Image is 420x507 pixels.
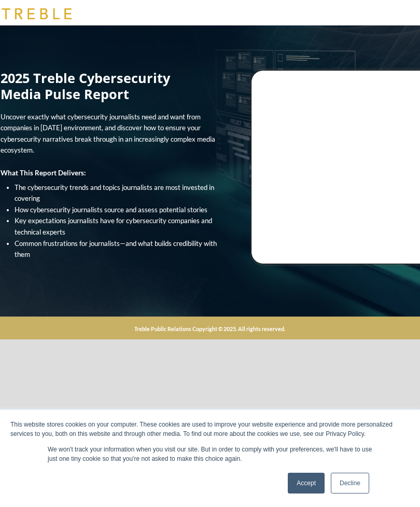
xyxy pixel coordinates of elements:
span: Uncover exactly what cybersecurity journalists need and want from companies in [DATE] environment... [1,113,215,155]
strong: What This Report Delivers: [1,169,86,177]
a: Accept [288,473,325,494]
strong: Treble Public Relations Copyright © 2025. All rights reserved. [134,325,285,332]
p: We won't track your information when you visit our site. But in order to comply with your prefere... [48,445,372,463]
div: This website stores cookies on your computer. These cookies are used to improve your website expe... [10,420,410,439]
span: Common frustrations for journalists—and what builds credibility with them [15,239,217,259]
span: Key expectations journalists have for cybersecurity companies and technical experts [15,216,212,236]
span: The cybersecurity trends and topics journalists are most invested in covering [15,183,214,203]
span: How cybersecurity journalists source and assess potential stories [15,205,207,214]
a: Decline [331,473,369,494]
span: 2025 Treble Cybersecurity Media Pulse Report [1,69,170,103]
